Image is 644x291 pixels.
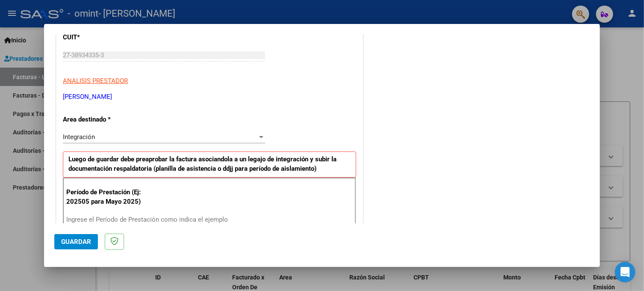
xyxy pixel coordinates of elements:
[63,92,356,102] p: [PERSON_NAME]
[63,133,95,141] span: Integración
[63,77,128,85] span: ANALISIS PRESTADOR
[615,262,635,282] div: Open Intercom Messenger
[61,238,91,246] span: Guardar
[63,33,151,42] p: CUIT
[63,115,151,125] p: Area destinado *
[68,155,337,173] strong: Luego de guardar debe preaprobar la factura asociandola a un legajo de integración y subir la doc...
[66,187,152,207] p: Período de Prestación (Ej: 202505 para Mayo 2025)
[54,234,98,249] button: Guardar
